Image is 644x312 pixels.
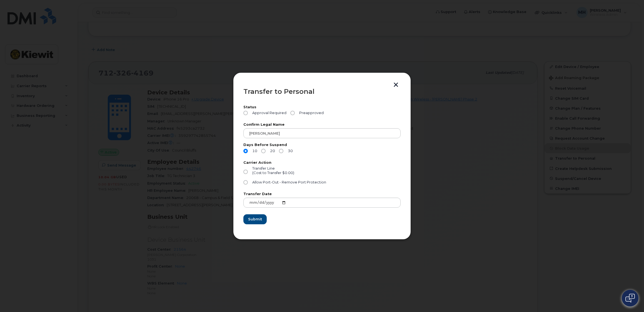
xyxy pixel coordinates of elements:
[268,149,275,153] span: 20
[279,149,283,153] input: 30
[261,149,266,153] input: 20
[250,149,257,153] span: 10
[243,123,401,127] label: Confirm Legal Name
[243,161,401,165] label: Carrier Action
[243,111,248,115] input: Approval Required
[625,294,635,303] img: Open chat
[243,170,248,174] input: Transfer Line(Cost to Transfer $0.00)
[286,149,293,153] span: 30
[243,149,248,153] input: 10
[250,111,286,115] span: Approval Required
[243,143,401,147] label: Days Before Suspend
[243,214,267,224] button: Submit
[243,105,401,109] label: Status
[243,180,248,185] input: Allow Port-Out - Remove Port Protection
[252,166,275,170] span: Transfer Line
[243,88,401,95] div: Transfer to Personal
[290,111,295,115] input: Preapproved
[243,192,401,196] label: Transfer Date
[297,111,324,115] span: Preapproved
[252,180,326,184] span: Allow Port-Out - Remove Port Protection
[252,171,294,175] div: (Cost to Transfer $0.00)
[248,217,262,222] span: Submit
